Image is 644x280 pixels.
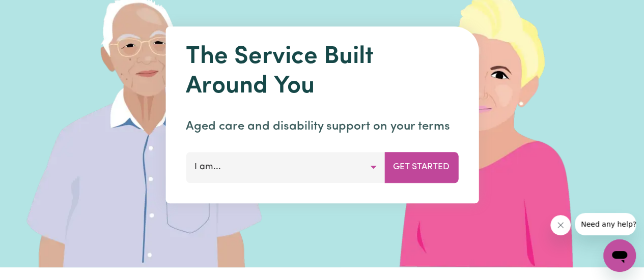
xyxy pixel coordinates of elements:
[6,7,62,15] span: Need any help?
[384,152,458,182] button: Get Started
[186,152,385,182] button: I am...
[550,215,571,235] iframe: Close message
[186,43,458,101] h1: The Service Built Around You
[603,239,636,272] iframe: Button to launch messaging window
[186,117,458,136] p: Aged care and disability support on your terms
[575,213,636,235] iframe: Message from company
